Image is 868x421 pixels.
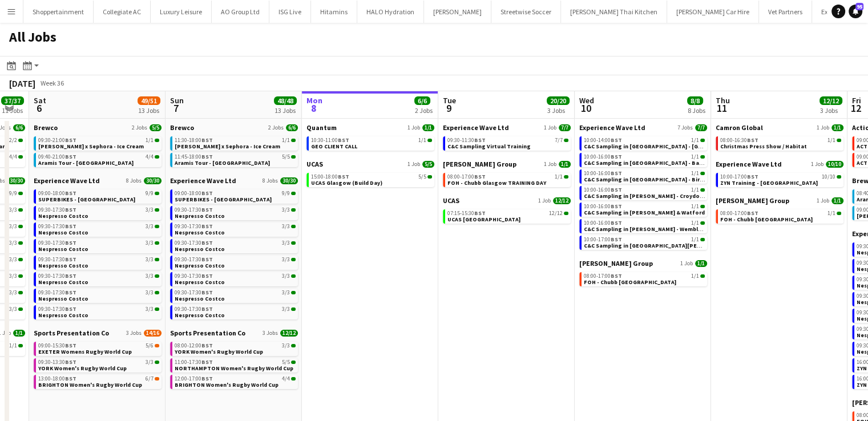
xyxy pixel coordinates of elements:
[491,1,561,23] button: Streetwise Soccer
[357,1,424,23] button: HALO Hydration
[9,78,35,89] div: [DATE]
[424,1,491,23] button: [PERSON_NAME]
[855,3,863,10] span: 95
[94,1,151,23] button: Collegiate AC
[561,1,667,23] button: [PERSON_NAME] Thai Kitchen
[212,1,269,23] button: AO Group Ltd
[38,79,66,87] span: Week 36
[849,5,862,18] a: 95
[23,1,94,23] button: Shoppertainment
[269,1,311,23] button: ISG Live
[311,1,357,23] button: Hitamins
[151,1,212,23] button: Luxury Leisure
[667,1,759,23] button: [PERSON_NAME] Car Hire
[759,1,812,23] button: Vet Partners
